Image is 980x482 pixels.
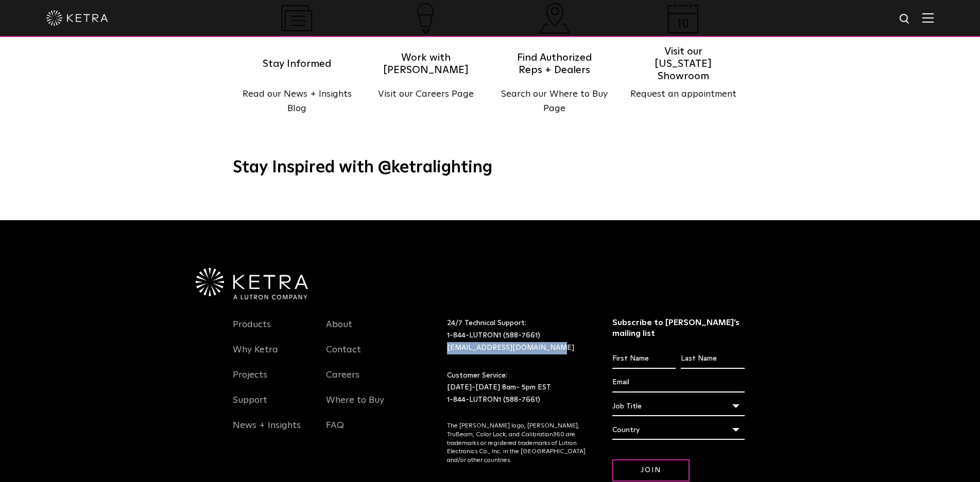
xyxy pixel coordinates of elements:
a: About [326,319,352,343]
h5: Find Authorized Reps + Dealers [511,51,598,77]
a: Projects [233,369,267,393]
input: First Name [612,349,676,369]
div: Navigation Menu [233,317,311,443]
p: Customer Service: [DATE]-[DATE] 8am- 5pm EST [447,370,587,406]
a: Support [233,395,267,418]
p: Search our Where to Buy Page [490,87,619,117]
input: Last Name [681,349,744,369]
img: search icon [899,13,912,26]
div: Country [612,420,745,440]
a: Careers [326,369,359,393]
h3: Subscribe to [PERSON_NAME]’s mailing list [612,317,745,339]
a: Where to Buy [326,395,384,418]
div: Navigation Menu [326,317,404,443]
a: News + Insights [233,420,301,443]
p: Read our News + Insights Blog [233,87,362,117]
div: Job Title [612,397,745,416]
a: [EMAIL_ADDRESS][DOMAIN_NAME] [447,344,574,351]
a: Why Ketra [233,344,278,368]
input: Email [612,373,745,392]
p: Request an appointment [619,87,748,102]
a: Products [233,319,271,343]
p: Visit our Careers Page [362,87,490,102]
h5: Visit our [US_STATE] Showroom [640,51,727,77]
input: Join [612,459,690,481]
a: 1-844-LUTRON1 (588-7661) [447,396,540,403]
a: 1-844-LUTRON1 (588-7661) [447,332,540,339]
img: ketra-logo-2019-white [46,10,108,26]
a: Contact [326,344,361,368]
a: FAQ [326,420,344,443]
img: Ketra-aLutronCo_White_RGB [196,268,308,300]
p: The [PERSON_NAME] logo, [PERSON_NAME], TruBeam, Color Lock, and Calibration360 are trademarks or ... [447,422,587,465]
img: Hamburger%20Nav.svg [922,13,934,23]
p: 24/7 Technical Support: [447,317,587,354]
h3: Stay Inspired with @ketralighting [233,157,748,179]
h5: Stay Informed [253,51,341,77]
h5: Work with [PERSON_NAME] [382,51,470,77]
